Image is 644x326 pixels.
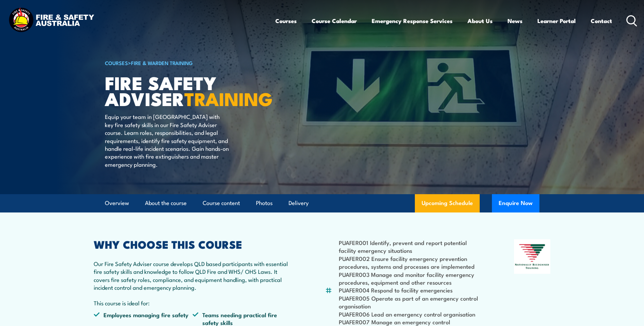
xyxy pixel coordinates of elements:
img: Nationally Recognised Training logo. [514,239,551,274]
li: PUAFER001 Identify, prevent and report potential facility emergency situations [339,239,481,254]
li: PUAFER002 Ensure facility emergency prevention procedures, systems and processes are implemented [339,254,481,270]
a: Delivery [289,194,309,212]
li: PUAFER006 Lead an emergency control organisation [339,310,481,318]
a: Fire & Warden Training [131,59,193,66]
li: PUAFER005 Operate as part of an emergency control organisation [339,294,481,310]
p: Our Fire Safety Adviser course develops QLD based participants with essential fire safety skills ... [94,260,292,291]
a: Course content [203,194,240,212]
a: Overview [105,194,129,212]
p: Equip your team in [GEOGRAPHIC_DATA] with key fire safety skills in our Fire Safety Adviser cours... [105,113,229,168]
a: About Us [467,12,493,30]
a: Contact [591,12,612,30]
a: News [508,12,522,30]
a: Course Calendar [312,12,357,30]
strong: TRAINING [184,84,273,112]
a: Emergency Response Services [372,12,453,30]
button: Enquire Now [492,194,539,212]
a: About the course [145,194,187,212]
a: Learner Portal [537,12,576,30]
a: Upcoming Schedule [415,194,480,212]
h6: > [105,59,273,67]
a: Photos [256,194,273,212]
p: This course is ideal for: [94,299,292,307]
a: COURSES [105,59,128,66]
h2: WHY CHOOSE THIS COURSE [94,239,292,249]
li: PUAFER004 Respond to facility emergencies [339,286,481,294]
h1: FIRE SAFETY ADVISER [105,75,273,106]
a: Courses [275,12,297,30]
li: PUAFER003 Manage and monitor facility emergency procedures, equipment and other resources [339,270,481,286]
